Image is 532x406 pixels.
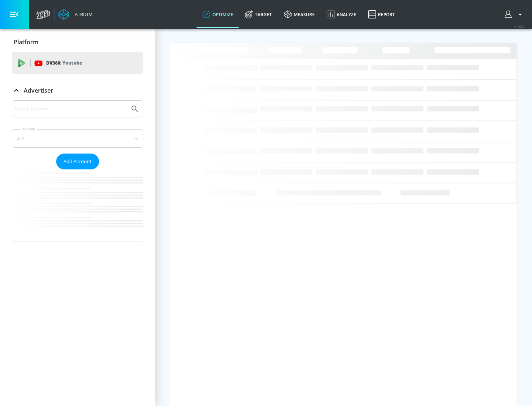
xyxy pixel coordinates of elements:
span: Add Account [64,157,92,166]
div: DV360: Youtube [12,52,143,74]
a: measure [278,1,321,28]
span: v 4.25.2 [514,24,525,28]
nav: list of Advertiser [12,169,143,241]
div: Platform [12,32,143,52]
div: Advertiser [12,80,143,101]
p: Advertiser [24,86,53,94]
div: Advertiser [12,100,143,241]
input: Search by name [15,104,127,114]
label: Sort By [21,127,37,131]
a: Atrium [58,9,93,20]
p: Youtube [62,59,82,67]
p: Platform [14,38,38,46]
a: Report [362,1,401,28]
div: A-Z [12,129,143,148]
a: Target [239,1,278,28]
p: DV360: [46,59,82,67]
div: Atrium [72,11,93,18]
button: Add Account [56,154,99,169]
a: Analyze [321,1,362,28]
a: optimize [197,1,239,28]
